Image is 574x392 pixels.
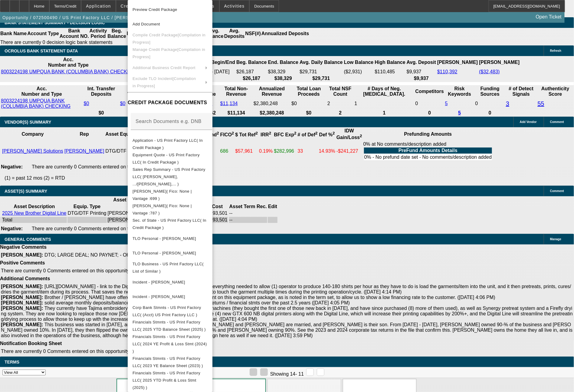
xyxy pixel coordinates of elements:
[128,319,212,333] button: Financials Stmnts - US Print Factory LLC( 2025 YTD Balance Sheet (2025) )
[128,99,212,106] h4: CREDIT PACKAGE DOCUMENTS
[128,217,212,231] button: Sec. of State - US Print Factory LLC( In Credit Package )
[133,138,203,150] span: Application - US Print Factory LLC( In Credit Package )
[133,218,206,230] span: Sec. of State - US Print Factory LLC( In Credit Package )
[133,280,185,284] span: Incident - [PERSON_NAME]
[128,137,212,151] button: Application - US Print Factory LLC( In Credit Package )
[133,189,192,201] span: [PERSON_NAME]( Fico: None | Vantage :699 )
[133,371,200,390] span: Financials Stmnts - US Print Factory LLC( 2025 YTD Profit & Loss Stmt (2025) )
[133,204,192,215] span: [PERSON_NAME]( Fico: None | Vantage :787 )
[133,334,207,354] span: Financials Stmnts - US Print Factory LLC( 2024 YE Profit & Loss Stmt (2024) )
[128,166,212,188] button: Sales Rep Summary - US Print Factory LLC( Wesolowski, .../Wesolowski,... )
[128,261,212,275] button: TLO Business - US Print Factory LLC( List of Similar )
[133,356,203,368] span: Financials Stmnts - US Print Factory LLC( 2023 YE Balance Sheet (2023) )
[133,305,201,317] span: Corp Bank Stmnts - US Print Factory LLC( (Acct) US Print Factory LLC )
[128,304,212,319] button: Corp Bank Stmnts - US Print Factory LLC( (Acct) US Print Factory LLC )
[128,275,212,290] button: Incident - Singh, Navneet
[128,370,212,391] button: Financials Stmnts - US Print Factory LLC( 2025 YTD Profit & Loss Stmt (2025) )
[128,202,212,217] button: Transunion - Singh, Navneet( Fico: None | Vantage :787 )
[133,22,160,26] span: Add Document
[128,151,212,166] button: Equipment Quote - US Print Factory LLC( In Credit Package )
[128,355,212,370] button: Financials Stmnts - US Print Factory LLC( 2023 YE Balance Sheet (2023) )
[128,290,212,304] button: Incident - Singh, Jarnail
[128,188,212,202] button: Transunion - Singh, Jarnail( Fico: None | Vantage :699 )
[128,333,212,355] button: Financials Stmnts - US Print Factory LLC( 2024 YE Profit & Loss Stmt (2024) )
[133,294,185,299] span: Incident - [PERSON_NAME]
[128,246,212,261] button: TLO Personal - Singh, Navneet
[133,167,205,186] span: Sales Rep Summary - US Print Factory LLC( [PERSON_NAME], .../[PERSON_NAME],... )
[133,251,196,255] span: TLO Personal - [PERSON_NAME]
[133,320,206,332] span: Financials Stmnts - US Print Factory LLC( 2025 YTD Balance Sheet (2025) )
[133,7,177,12] span: Preview Credit Package
[128,231,212,246] button: TLO Personal - Singh, Jarnail
[133,262,204,274] span: TLO Business - US Print Factory LLC( List of Similar )
[133,236,196,241] span: TLO Personal - [PERSON_NAME]
[136,119,202,124] mat-label: Search Documents e.g. DNB
[133,153,200,164] span: Equipment Quote - US Print Factory LLC( In Credit Package )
